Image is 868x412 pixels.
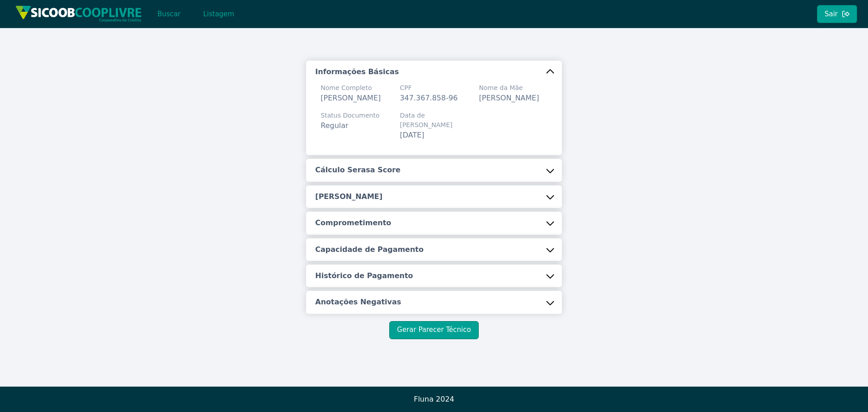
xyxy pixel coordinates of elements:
span: Regular [321,121,348,130]
h5: Capacidade de Pagamento [315,245,424,255]
button: Sair [817,5,857,23]
button: Informações Básicas [306,61,561,83]
button: Histórico de Pagamento [306,265,561,287]
button: Gerar Parecer Técnico [389,321,478,339]
span: [PERSON_NAME] [321,94,381,102]
span: Status Documento [321,111,379,120]
span: 347.367.858-96 [400,94,458,102]
img: img/sicoob_cooplivre.png [15,5,142,22]
span: Fluna 2024 [414,395,454,403]
button: Capacidade de Pagamento [306,238,561,261]
h5: [PERSON_NAME] [315,192,382,202]
button: Buscar [150,5,188,23]
span: [PERSON_NAME] [479,94,539,102]
h5: Histórico de Pagamento [315,271,413,281]
span: CPF [400,83,458,93]
button: Cálculo Serasa Score [306,159,561,181]
h5: Informações Básicas [315,67,399,77]
span: Nome da Mãe [479,83,539,93]
span: Nome Completo [321,83,381,93]
button: Comprometimento [306,212,561,234]
button: Listagem [195,5,242,23]
span: [DATE] [400,131,424,139]
button: Anotações Negativas [306,291,561,313]
button: [PERSON_NAME] [306,185,561,208]
h5: Comprometimento [315,218,391,228]
h5: Anotações Negativas [315,297,401,307]
span: Data de [PERSON_NAME] [400,111,468,130]
h5: Cálculo Serasa Score [315,165,401,175]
